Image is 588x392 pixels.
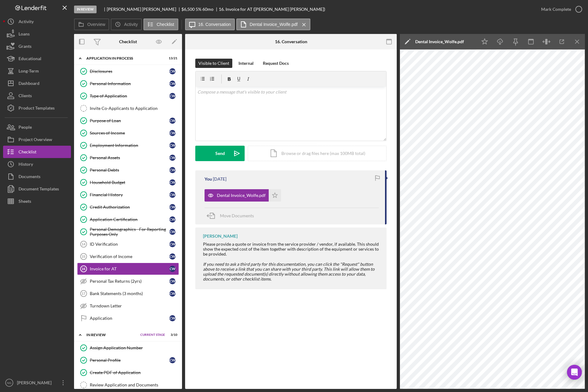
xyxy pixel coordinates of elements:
div: Long-Term [19,65,39,79]
a: Personal Demographics - For Reporting Purposes OnlyCW [77,226,179,238]
button: Overview [74,19,109,30]
text: NG [7,381,11,385]
div: Open Intercom Messenger [567,365,582,380]
a: Personal InformationCW [77,77,179,90]
button: History [3,158,71,170]
div: C W [169,81,176,87]
div: Internal [238,59,254,68]
div: ​ [203,262,380,281]
button: Activity [3,15,71,28]
div: Personal Debts [90,168,169,173]
a: Personal DebtsCW [77,164,179,176]
div: C W [169,130,176,136]
em: If you need to ask a third party for this documentation, you can click the "Request" button above... [203,261,375,281]
div: In Review [86,333,137,337]
div: People [19,121,32,135]
div: Dashboard [19,77,39,91]
div: Product Templates [19,102,55,116]
div: Sources of Income [90,131,169,136]
div: Personal Assets [90,155,169,160]
a: Turndown Letter [77,300,179,312]
button: Send [195,146,245,161]
button: Activity [111,19,142,30]
div: Activity [19,15,34,29]
div: 16. Conversation [275,39,307,44]
div: Application [90,316,169,321]
label: Dental Invoice_Wolfe.pdf [250,22,297,27]
a: Invite Co-Applicants to Application [77,102,179,115]
div: C W [169,253,176,260]
div: C W [169,68,176,74]
div: 3 / 10 [166,333,177,337]
button: Educational [3,52,71,65]
div: 5 % [196,7,201,12]
button: Request Docs [260,59,292,68]
a: Household BudgetCW [77,176,179,189]
a: Purpose of LoanCW [77,115,179,127]
a: Type of ApplicationCW [77,90,179,102]
div: Financial History [90,192,169,197]
div: [PERSON_NAME] [15,377,56,390]
div: Loans [19,28,30,42]
div: Purpose of Loan [90,118,169,123]
button: People [3,121,71,133]
a: 16Invoice for ATCW [77,263,179,275]
a: Create PDF of Application [77,366,179,379]
div: Please provide a quote or invoice from the service provider / vendor, if available. This should s... [203,242,380,256]
tspan: 17 [81,292,85,295]
div: C W [169,118,176,124]
a: Employment InformationCW [77,139,179,152]
a: Personal Tax Returns (2yrs)CW [77,275,179,287]
button: Dental Invoice_Wolfe.pdf [205,189,281,202]
div: Send [215,146,225,161]
a: Grants [3,40,71,52]
button: Visible to Client [195,59,232,68]
a: Long-Term [3,65,71,77]
a: Review Application and Documents [77,379,179,391]
div: C W [169,216,176,223]
div: Personal Demographics - For Reporting Purposes Only [90,227,169,237]
div: C W [169,229,176,235]
div: 60 mo [202,7,213,12]
div: C W [169,192,176,198]
div: Personal Profile [90,358,169,363]
a: Credit AuthorizationCW [77,201,179,213]
div: History [19,158,33,172]
div: Sheets [19,195,31,209]
tspan: 14 [81,242,85,246]
div: Credit Authorization [90,205,169,210]
div: C W [169,142,176,148]
div: Personal Information [90,81,169,86]
a: Dashboard [3,77,71,90]
div: Request Docs [263,59,289,68]
div: 13 / 21 [166,56,177,60]
div: Educational [19,52,41,66]
button: Product Templates [3,102,71,114]
div: Dental Invoice_Wolfe.pdf [217,193,266,198]
a: Clients [3,90,71,102]
div: Checklist [19,146,36,160]
div: C W [169,290,176,297]
div: Mark Complete [541,3,571,15]
a: ApplicationCW [77,312,179,324]
div: Bank Statements (3 months) [90,291,169,296]
span: Move Documents [220,213,254,218]
button: Loans [3,28,71,40]
div: C W [169,266,176,272]
div: C W [169,179,176,186]
div: C W [169,204,176,210]
div: Turndown Letter [90,303,179,308]
div: Review Application and Documents [90,382,179,387]
a: Documents [3,170,71,183]
div: C W [169,357,176,363]
div: Employment Information [90,143,169,148]
div: C W [169,93,176,99]
div: Personal Tax Returns (2yrs) [90,279,169,284]
a: Project Overview [3,133,71,146]
div: Document Templates [19,183,59,197]
a: 15Verification of IncomeCW [77,250,179,263]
